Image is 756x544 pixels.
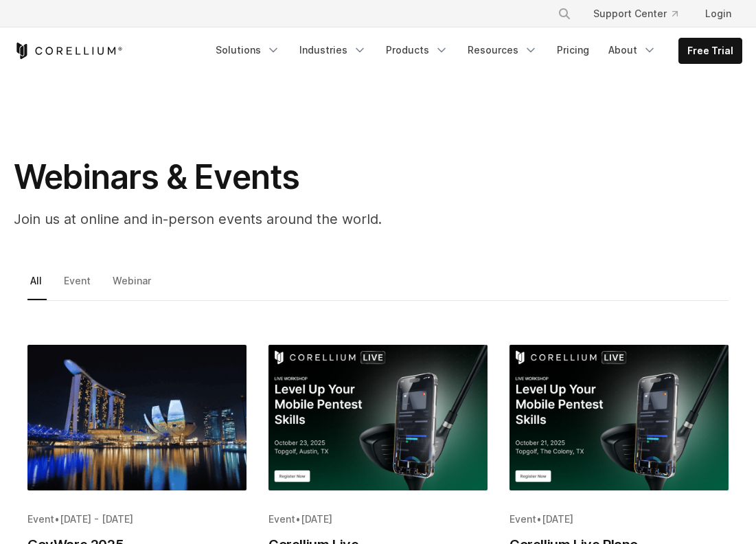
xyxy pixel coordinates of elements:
img: GovWare 2025 [27,345,247,491]
a: Pricing [549,38,597,63]
div: Navigation Menu [541,1,742,26]
div: • [27,512,247,526]
a: Free Trial [679,38,742,63]
div: • [268,512,488,526]
a: Event [61,271,95,300]
a: Industries [291,38,375,63]
a: Webinar [110,271,156,300]
a: About [600,38,665,63]
a: Solutions [207,38,288,63]
a: All [27,271,47,300]
a: Products [378,38,457,63]
img: Corellium Live Austin TX: Level Up Your Mobile Pentest Skills [268,345,488,491]
a: Support Center [582,1,689,26]
a: Login [694,1,742,26]
h1: Webinars & Events [14,157,563,198]
span: Event [268,513,295,525]
div: • [509,512,729,526]
span: Event [509,513,536,525]
span: [DATE] [542,513,573,525]
div: Navigation Menu [207,38,742,64]
img: Corellium Live Plano TX: Level Up Your Mobile Pentest Skills [509,345,729,491]
p: Join us at online and in-person events around the world. [14,209,563,229]
span: [DATE] [301,513,332,525]
button: Search [552,1,577,26]
span: [DATE] - [DATE] [60,513,133,525]
a: Corellium Home [14,43,123,59]
span: Event [27,513,54,525]
a: Resources [459,38,546,63]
